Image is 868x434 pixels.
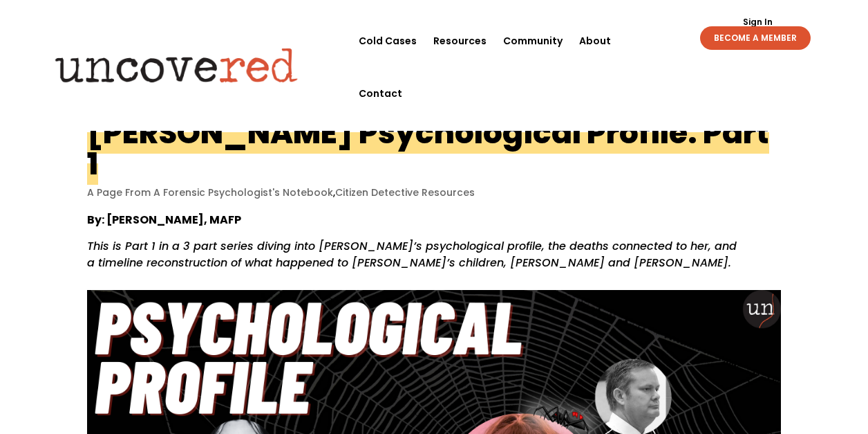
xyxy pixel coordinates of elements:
a: BECOME A MEMBER [700,26,811,50]
a: About [579,15,611,67]
a: Cold Cases [359,15,417,67]
a: Sign In [735,18,780,26]
a: Resources [433,15,487,67]
p: , [87,186,782,199]
a: Contact [359,67,402,120]
strong: By: [PERSON_NAME], MAFP [87,212,241,228]
img: Uncovered logo [44,38,310,92]
h1: [PERSON_NAME] Psychological Profile: Part 1 [87,111,769,185]
a: Community [503,15,563,67]
a: Citizen Detective Resources [335,186,475,199]
i: This is Part 1 in a 3 part series diving into [PERSON_NAME]’s psychological profile, the deaths c... [87,238,737,271]
a: A Page From A Forensic Psychologist's Notebook [87,186,333,199]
